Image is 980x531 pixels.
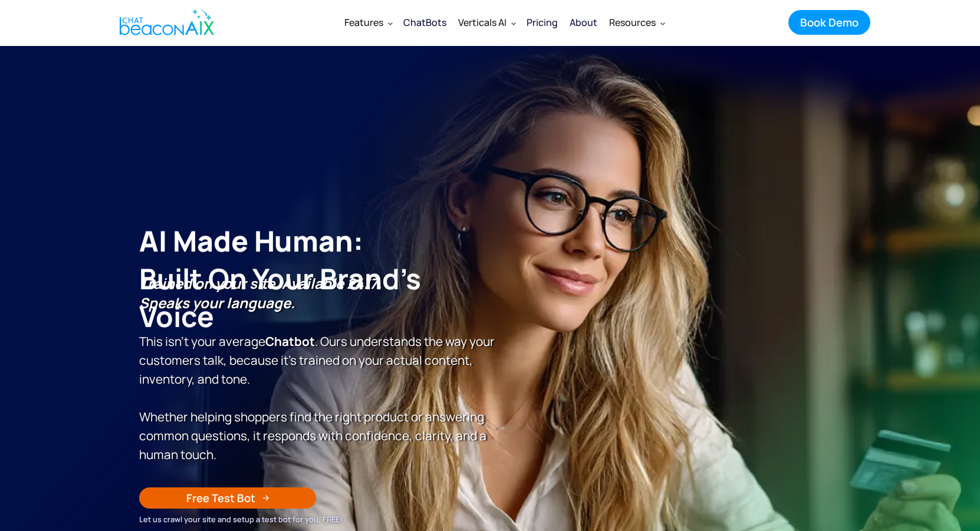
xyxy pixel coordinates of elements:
[139,222,496,335] h1: AI Made Human: ‍
[397,8,452,37] a: ChatBots
[511,21,516,25] img: Dropdown
[570,14,597,31] div: About
[139,513,496,526] div: Let us crawl your site and setup a test bot for you, FREE!
[521,7,564,38] a: Pricing
[139,274,496,464] p: This isn’t your average . Ours understands the way your customers talk, because it’s trained on y...
[660,21,665,25] img: Dropdown
[609,14,656,31] div: Resources
[527,14,558,31] div: Pricing
[338,8,397,37] div: Features
[564,7,603,38] a: About
[458,14,507,31] div: Verticals AI
[344,14,383,31] div: Features
[110,2,221,43] a: home
[388,21,393,25] img: Dropdown
[800,15,859,30] div: Book Demo
[788,10,870,35] a: Book Demo
[139,487,316,509] a: Free Test Bot
[403,14,446,31] div: ChatBots
[186,490,255,506] div: Free Test Bot
[452,8,521,37] div: Verticals AI
[262,494,269,502] img: Arrow
[265,333,315,349] strong: Chatbot
[603,8,670,37] div: Resources
[139,259,421,335] span: Built on Your Brand’s Voice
